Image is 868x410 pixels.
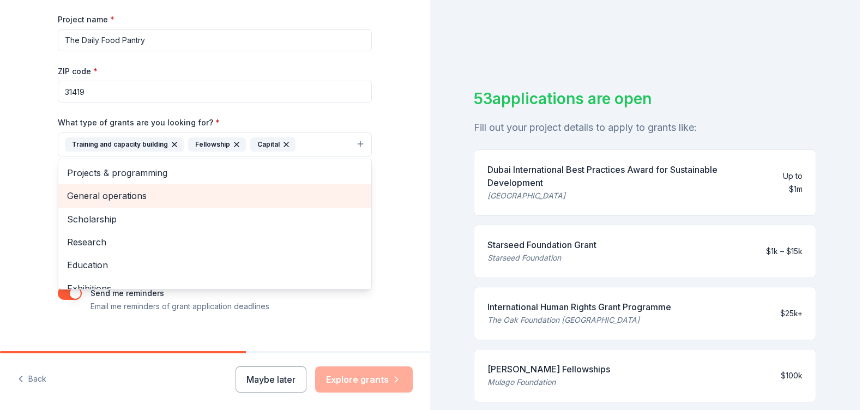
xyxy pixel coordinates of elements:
[58,132,372,156] button: Training and capacity buildingFellowshipCapital
[67,212,363,226] span: Scholarship
[250,137,296,152] div: Capital
[67,258,363,272] span: Education
[67,235,363,249] span: Research
[67,189,363,203] span: General operations
[67,166,363,180] span: Projects & programming
[188,137,246,152] div: Fellowship
[58,159,372,290] div: Training and capacity buildingFellowshipCapital
[65,137,184,152] div: Training and capacity building
[67,281,363,296] span: Exhibitions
